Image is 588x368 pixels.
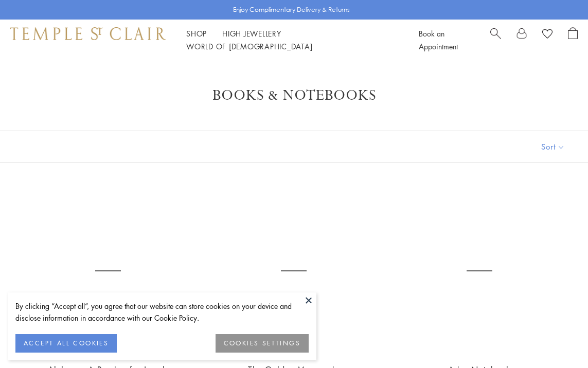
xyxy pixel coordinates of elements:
a: Search [490,27,501,53]
a: Open Shopping Bag [568,27,578,53]
iframe: Gorgias live chat messenger [537,320,578,358]
p: Enjoy Complimentary Delivery & Returns [233,5,350,15]
div: By clicking “Accept all”, you agree that our website can store cookies on your device and disclos... [15,300,309,324]
a: World of [DEMOGRAPHIC_DATA]World of [DEMOGRAPHIC_DATA] [186,41,312,51]
button: ACCEPT ALL COOKIES [15,334,117,353]
h1: Books & Notebooks [41,86,547,105]
img: Temple St. Clair [10,27,166,40]
button: Show sort by [518,131,588,162]
a: View Wishlist [542,27,553,43]
a: Book an Appointment [419,28,458,51]
a: Alchemy: A Passion for Jewels [26,189,191,354]
nav: Main navigation [186,27,396,53]
a: ShopShop [186,28,207,39]
a: The Golden Menagerie [211,189,377,354]
button: COOKIES SETTINGS [216,334,309,353]
a: High JewelleryHigh Jewellery [222,28,281,39]
a: Aries Notebook [397,189,562,354]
